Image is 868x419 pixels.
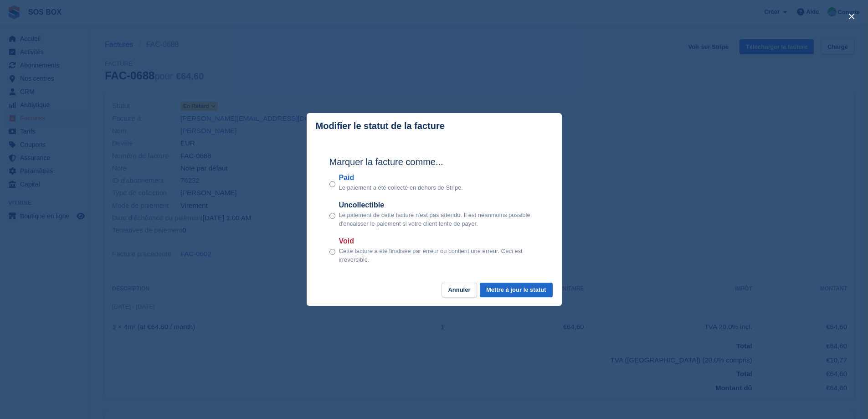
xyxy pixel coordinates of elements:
p: Le paiement de cette facture n'est pas attendu. Il est néanmoins possible d'encaisser le paiement... [339,211,539,228]
button: Mettre à jour le statut [480,283,552,298]
button: close [844,9,859,24]
p: Modifier le statut de la facture [316,121,445,131]
label: Paid [339,172,463,183]
button: Annuler [442,283,477,298]
p: Le paiement a été collecté en dehors de Stripe. [339,183,463,192]
h2: Marquer la facture comme... [329,155,539,169]
label: Uncollectible [339,200,539,211]
p: Cette facture a été finalisée par erreur ou contient une erreur. Ceci est irréversible. [339,247,539,264]
label: Void [339,236,539,247]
